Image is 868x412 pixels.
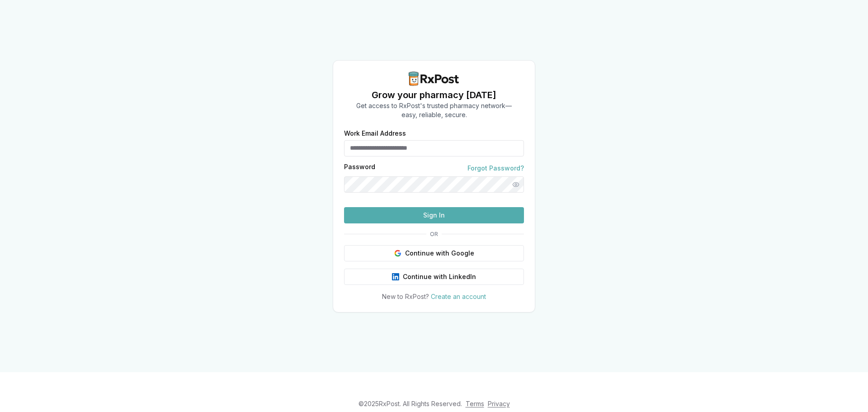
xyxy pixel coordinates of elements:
span: OR [426,231,442,238]
a: Create an account [431,293,486,300]
h1: Grow your pharmacy [DATE] [356,89,512,101]
button: Continue with Google [344,245,524,261]
a: Forgot Password? [467,164,524,173]
span: New to RxPost? [382,293,429,300]
img: LinkedIn [392,273,399,280]
img: Google [394,250,401,257]
label: Password [344,164,375,173]
a: Terms [466,400,484,407]
label: Work Email Address [344,130,524,137]
p: Get access to RxPost's trusted pharmacy network— easy, reliable, secure. [356,101,512,119]
a: Privacy [488,400,510,407]
img: RxPost Logo [405,71,463,86]
button: Sign In [344,207,524,223]
button: Continue with LinkedIn [344,269,524,285]
button: Show password [508,176,524,193]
